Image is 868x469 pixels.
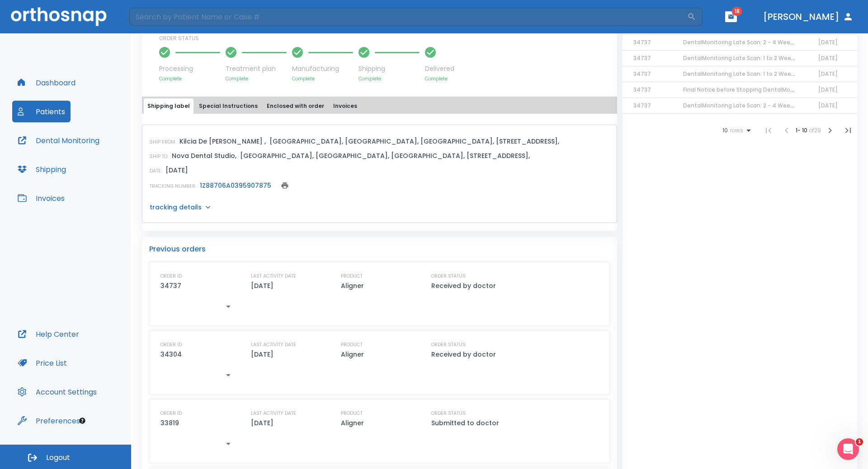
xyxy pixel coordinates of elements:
[683,38,830,46] span: DentalMonitoring Late Scan: 2 - 4 Weeks Notification
[160,349,182,360] p: 34304
[159,64,220,74] p: Processing
[796,126,809,134] span: 1 - 10
[251,280,274,291] p: [DATE]
[251,272,296,280] p: LAST ACTIVITY DATE
[722,127,728,134] span: 10
[759,9,857,25] button: [PERSON_NAME]
[12,72,81,93] button: Dashboard
[341,418,364,428] p: Aligner
[818,102,838,109] span: [DATE]
[78,417,86,425] div: Tooltip anchor
[330,98,361,114] button: Invoices
[251,409,296,418] p: LAST ACTIVITY DATE
[160,409,182,418] p: ORDER ID
[160,418,179,428] p: 33819
[633,54,651,62] span: 34737
[359,75,420,82] p: Complete
[12,323,85,345] button: Help Center
[12,381,102,403] button: Account Settings
[172,150,236,161] p: Nova Dental Studio,
[359,64,420,74] p: Shipping
[226,64,287,74] p: Treatment plan
[12,101,71,122] button: Patients
[837,438,859,460] iframe: Intercom live chat
[633,70,651,78] span: 34737
[856,438,863,446] span: 1
[292,75,353,82] p: Complete
[341,349,364,360] p: Aligner
[292,64,353,74] p: Manufacturing
[809,126,821,134] span: of 29
[633,86,651,93] span: 34737
[150,182,196,190] p: TRACKING NUMBER:
[683,86,812,93] span: Final Notice before Stopping DentalMonitoring
[341,272,363,280] p: PRODUCT
[633,38,651,46] span: 34737
[818,70,838,78] span: [DATE]
[683,54,831,62] span: DentalMonitoring Late Scan: 1 to 2 Weeks Notification
[341,341,363,349] p: PRODUCT
[431,341,466,349] p: ORDER STATUS
[728,127,743,134] span: rows
[431,349,496,360] p: Received by doctor
[431,409,466,418] p: ORDER STATUS
[160,341,182,349] p: ORDER ID
[278,179,291,192] button: print
[12,158,71,180] button: Shipping
[431,280,496,291] p: Received by doctor
[12,187,70,209] button: Invoices
[159,34,611,42] p: ORDER STATUS
[150,203,202,212] p: tracking details
[431,418,499,428] p: Submitted to doctor
[144,98,615,114] div: tabs
[341,280,364,291] p: Aligner
[159,75,220,82] p: Complete
[633,102,651,109] span: 34737
[732,7,742,16] span: 18
[226,75,287,82] p: Complete
[269,136,559,147] p: [GEOGRAPHIC_DATA], [GEOGRAPHIC_DATA], [GEOGRAPHIC_DATA], [STREET_ADDRESS],
[425,75,454,82] p: Complete
[11,7,107,26] img: Orthosnap
[165,165,188,176] p: [DATE]
[150,167,162,175] p: DATE:
[431,272,466,280] p: ORDER STATUS
[425,64,454,74] p: Delivered
[251,341,296,349] p: LAST ACTIVITY DATE
[150,153,168,161] p: SHIP TO:
[683,70,831,78] span: DentalMonitoring Late Scan: 1 to 2 Weeks Notification
[150,138,176,146] p: SHIP FROM:
[12,352,72,374] button: Price List
[251,349,274,360] p: [DATE]
[144,98,193,114] button: Shipping label
[818,54,838,62] span: [DATE]
[160,280,181,291] p: 34737
[195,98,261,114] button: Special Instructions
[200,181,271,190] a: 1Z88706A0395907875
[263,98,328,114] button: Enclosed with order
[129,8,687,26] input: Search by Patient Name or Case #
[683,102,830,109] span: DentalMonitoring Late Scan: 2 - 4 Weeks Notification
[12,130,105,151] button: Dental Monitoring
[818,38,838,46] span: [DATE]
[12,410,85,432] button: Preferences
[179,136,266,147] p: Kilcia De [PERSON_NAME] ,
[160,272,182,280] p: ORDER ID
[818,86,838,93] span: [DATE]
[149,244,610,255] p: Previous orders
[251,418,274,428] p: [DATE]
[341,409,363,418] p: PRODUCT
[46,453,70,463] span: Logout
[240,150,530,161] p: [GEOGRAPHIC_DATA], [GEOGRAPHIC_DATA], [GEOGRAPHIC_DATA], [STREET_ADDRESS],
